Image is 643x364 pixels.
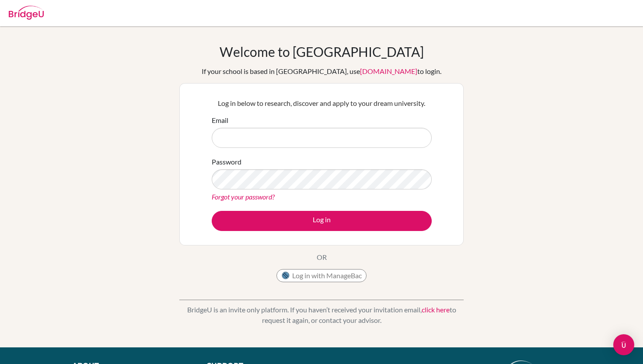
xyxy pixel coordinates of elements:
p: BridgeU is an invite only platform. If you haven’t received your invitation email, to request it ... [179,304,464,325]
a: click here [422,305,450,314]
div: Open Intercom Messenger [613,334,634,355]
img: Bridge-U [9,6,44,20]
h1: Welcome to [GEOGRAPHIC_DATA] [220,44,424,59]
button: Log in with ManageBac [276,269,367,282]
div: If your school is based in [GEOGRAPHIC_DATA], use to login. [202,66,441,77]
a: Forgot your password? [212,192,275,201]
button: Log in [212,211,432,231]
label: Password [212,157,241,167]
a: [DOMAIN_NAME] [360,67,417,75]
p: OR [317,252,327,262]
label: Email [212,115,228,126]
p: Log in below to research, discover and apply to your dream university. [212,98,432,108]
